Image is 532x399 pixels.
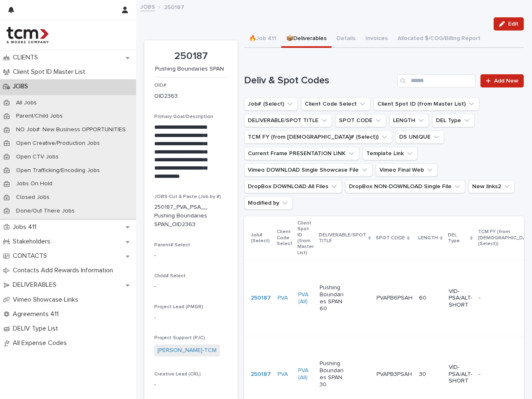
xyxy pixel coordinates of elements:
[479,371,503,378] p: -
[448,231,468,246] p: DEL Type
[154,274,186,279] span: Child# Select
[298,367,313,381] a: PVA (All)
[449,364,472,385] p: VID-PSA/ALT-SHORT
[332,31,360,48] button: Details
[9,180,59,187] p: Jobs On Hold
[9,310,65,318] p: Agreements 411
[508,21,518,27] span: Edit
[432,114,475,127] button: DEL Type
[389,114,429,127] button: LENGTH
[468,180,515,193] button: New links2
[376,163,438,177] button: Vimeo Final Web
[154,66,224,73] p: Pushing Boundaries SPAN
[480,74,524,87] a: Add New
[9,339,73,347] p: All Expense Codes
[9,223,43,231] p: Jobs 411
[281,31,332,48] button: 📦Deliverables
[9,126,132,133] p: NO Job#: New Business OPPORTUNITIES
[277,227,292,248] p: Client Code Select
[251,231,272,246] p: Job# (Select)
[9,68,92,76] p: Client Spot ID Master List
[397,74,476,87] input: Search
[9,325,65,333] p: DELIV Type List
[140,2,155,11] a: JOBS
[377,369,414,378] p: PVAPB3PSAH
[154,50,228,62] p: 250187
[9,208,81,215] p: Done/Out There Jobs
[419,371,442,378] p: 30
[158,346,217,355] a: [PERSON_NAME]-TCM
[374,97,479,111] button: Client Spot ID (from Master List)
[154,372,201,377] span: Creative Lead (CRL)
[154,305,203,309] span: Project Lead (PMGR)
[449,288,472,309] p: VID-PSA/ALT-SHORT
[9,194,56,201] p: Closed Jobs
[9,167,106,174] p: Open Trafficking/Encoding Jobs
[154,194,221,199] span: JOBS-Cut & Paste (Job by #)
[418,234,438,243] p: LENGTH
[244,114,332,127] button: DELIVERABLE/SPOT TITLE
[419,295,442,302] p: 60
[244,130,392,144] button: TCM FY (from Job# (Select))
[363,147,417,160] button: Template Link
[360,31,393,48] button: Invoices
[9,140,106,147] p: Open Creative/Production Jobs
[320,360,344,388] p: Pushing Boundaries SPAN 30
[298,291,313,305] a: PVA (All)
[154,380,228,389] p: -
[154,114,213,119] span: Primary Goal/Description
[393,31,485,48] button: Allocated $/COG/Billing Report
[494,17,524,31] button: Edit
[154,335,205,340] span: Project Support (PJC)
[154,243,190,248] span: Parent# Select
[9,281,63,289] p: DELIVERABLES
[377,293,414,302] p: PVAPB6PSAH
[320,284,344,312] p: Pushing Boundaries SPAN 60
[9,238,57,246] p: Stakeholders
[376,234,405,243] p: SPOT CODE
[479,295,503,302] p: -
[335,114,386,127] button: SPOT CODE
[278,371,288,378] a: PVA
[9,99,43,106] p: All Jobs
[154,83,166,88] span: OID#
[244,196,293,210] button: Modified by
[154,203,208,229] p: 250187_PVA_PSA__Pushing Boundaries SPAN_OID2363
[9,296,85,304] p: Vimeo Showcase Links
[154,314,228,322] p: -
[319,231,366,246] p: DELIVERABLE/SPOT TITLE
[7,27,49,43] img: 4hMmSqQkux38exxPVZHQ
[395,130,444,144] button: DS UNIQUE
[345,180,465,193] button: DropBox NON-DOWNLOAD Single File
[301,97,370,111] button: Client Code Select
[244,97,298,111] button: Job# (Select)
[154,251,228,260] p: -
[9,113,69,120] p: Parent/Child Jobs
[244,180,342,193] button: DropBox DOWNLOAD All Files
[244,147,359,160] button: Current Frame PRESENTATION LINK
[251,295,271,302] a: 250187
[154,282,228,291] p: -
[9,252,54,260] p: CONTACTS
[164,2,184,11] p: 250187
[244,163,372,177] button: Vimeo DOWNLOAD Single Showcase File
[9,267,120,274] p: Contacts Add Rewards Information
[494,78,518,84] span: Add New
[9,54,45,61] p: CLIENTS
[9,83,35,90] p: JOBS
[244,31,281,48] button: 🔥Job 411
[154,92,178,101] p: OID2363
[251,371,271,378] a: 250187
[9,153,65,161] p: Open CTV Jobs
[244,75,394,87] h1: Deliv & Spot Codes
[297,219,314,257] p: Client Spot ID (from Master List)
[278,295,288,302] a: PVA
